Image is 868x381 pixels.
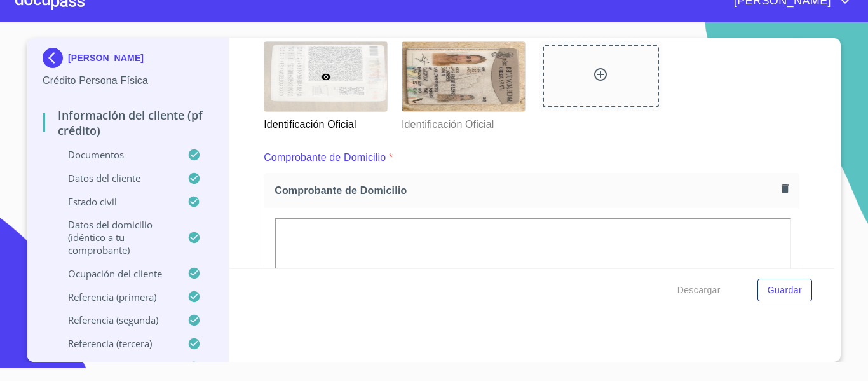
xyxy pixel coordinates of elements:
[43,195,187,208] p: Estado Civil
[43,48,214,73] div: [PERSON_NAME]
[43,218,187,256] p: Datos del domicilio (idéntico a tu comprobante)
[43,172,187,184] p: Datos del cliente
[43,107,214,138] p: Información del cliente (PF crédito)
[264,112,386,132] p: Identificación Oficial
[68,53,144,63] p: [PERSON_NAME]
[43,48,68,68] img: Docupass spot blue
[402,42,525,111] img: Identificación Oficial
[275,184,776,197] span: Comprobante de Domicilio
[43,361,187,373] p: Datos del pedido
[768,282,802,298] span: Guardar
[43,73,214,88] p: Crédito Persona Física
[264,150,386,165] p: Comprobante de Domicilio
[757,279,812,302] button: Guardar
[43,314,187,326] p: Referencia (segunda)
[677,282,721,298] span: Descargar
[43,267,187,280] p: Ocupación del Cliente
[672,279,726,302] button: Descargar
[402,112,524,132] p: Identificación Oficial
[43,291,187,303] p: Referencia (primera)
[43,337,187,350] p: Referencia (tercera)
[43,148,187,161] p: Documentos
